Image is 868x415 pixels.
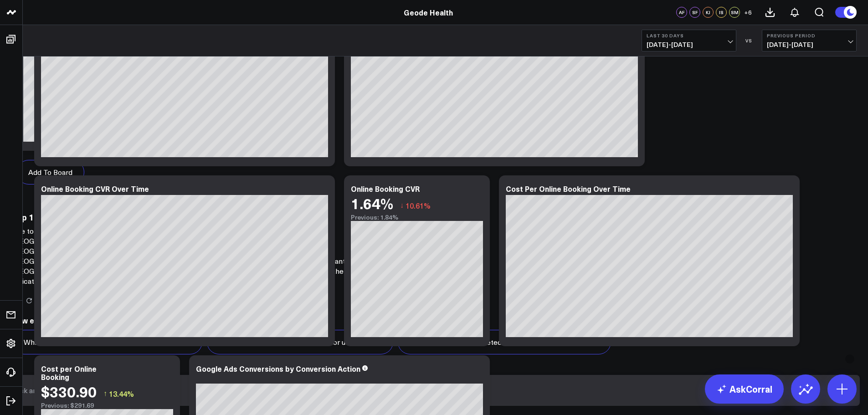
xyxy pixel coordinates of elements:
div: SM [729,7,740,18]
div: SF [689,7,700,18]
div: IS [716,7,727,18]
div: 1.64% [351,195,393,211]
div: KJ [703,7,714,18]
a: Geode Health [404,7,453,17]
div: $330.90 [41,383,97,400]
span: [DATE] - [DATE] [647,41,731,48]
span: + 6 [744,9,752,15]
div: Previous: 1.84% [351,214,483,221]
div: Online Booking CVR Over Time [41,184,149,194]
div: Online Booking CVR [351,184,420,194]
div: AF [676,7,687,18]
span: 10.61% [406,200,431,210]
div: Cost Per Online Booking Over Time [506,184,631,194]
div: Cost per Online Booking [41,364,97,382]
b: Previous Period [767,33,852,38]
span: 13.44% [109,389,134,399]
div: VS [741,38,757,43]
span: ↑ [103,388,107,400]
span: ↓ [400,200,404,211]
a: AskCorral [705,374,784,404]
div: Previous: $291.69 [41,402,173,409]
span: [DATE] - [DATE] [767,41,852,48]
b: Last 30 Days [647,33,731,38]
button: +6 [742,7,753,18]
div: Google Ads Conversions by Conversion Action [196,364,360,374]
button: Last 30 Days[DATE]-[DATE] [642,30,736,51]
button: Previous Period[DATE]-[DATE] [762,30,857,51]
